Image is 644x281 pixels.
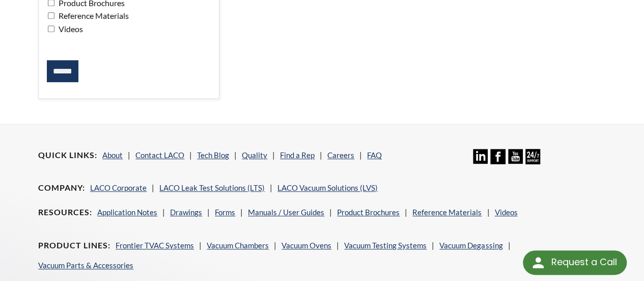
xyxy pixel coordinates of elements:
[327,150,354,160] a: Careers
[439,241,502,250] a: Vacuum Degassing
[116,241,194,250] a: Frontier TVAC Systems
[525,157,540,166] a: 24/7 Support
[56,11,129,20] span: Reference Materials
[38,261,133,270] a: Vacuum Parts & Accessories
[525,149,540,164] img: 24/7 Support Icon
[97,208,157,217] a: Application Notes
[38,240,110,251] h4: Product Lines
[494,208,517,217] a: Videos
[38,150,97,161] h4: Quick Links
[367,150,382,160] a: FAQ
[207,241,269,250] a: Vacuum Chambers
[38,207,92,218] h4: Resources
[344,241,427,250] a: Vacuum Testing Systems
[197,150,229,160] a: Tech Blog
[412,208,482,217] a: Reference Materials
[56,24,83,34] span: Videos
[102,150,123,160] a: About
[277,183,378,192] a: LACO Vacuum Solutions (LVS)
[170,208,202,217] a: Drawings
[523,250,627,275] div: Request a Call
[248,208,324,217] a: Manuals / User Guides
[551,250,617,274] div: Request a Call
[282,241,331,250] a: Vacuum Ovens
[90,183,147,192] a: LACO Corporate
[215,208,235,217] a: Forms
[337,208,400,217] a: Product Brochures
[48,12,54,19] input: Reference Materials
[135,150,184,160] a: Contact LACO
[159,183,265,192] a: LACO Leak Test Solutions (LTS)
[242,150,267,160] a: Quality
[38,183,85,193] h4: Company
[280,150,315,160] a: Find a Rep
[48,25,54,32] input: Videos
[530,254,546,271] img: round button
